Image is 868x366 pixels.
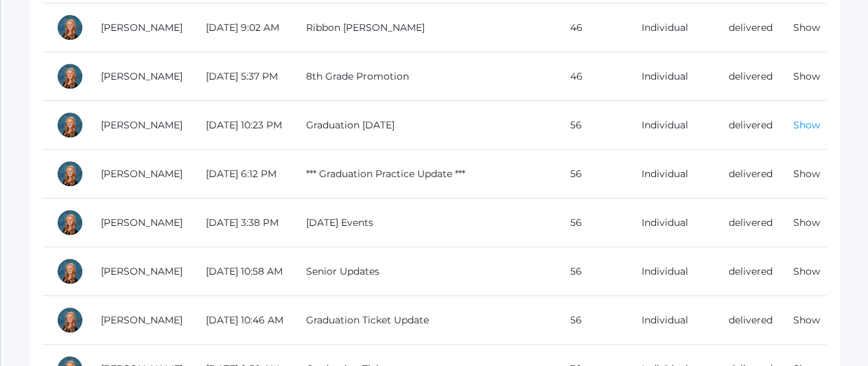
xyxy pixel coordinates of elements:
a: [PERSON_NAME] [101,265,183,277]
div: Nicole Canty [56,306,84,334]
td: delivered [715,198,779,247]
td: Individual [627,296,714,345]
a: Show [793,168,820,180]
td: Individual [627,52,714,101]
td: [DATE] 10:46 AM [192,296,292,345]
div: Nicole Canty [56,160,84,187]
a: [PERSON_NAME] [101,70,183,82]
td: Individual [627,3,714,52]
td: [DATE] 3:38 PM [192,198,292,247]
td: [DATE] 6:12 PM [192,150,292,198]
td: 56 [556,296,627,345]
td: [DATE] 5:37 PM [192,52,292,101]
a: Show [793,265,820,277]
td: delivered [715,150,779,198]
a: [PERSON_NAME] [101,314,183,326]
td: 56 [556,198,627,247]
div: Nicole Canty [56,111,84,139]
td: Graduation Ticket Update [292,296,556,345]
td: 46 [556,3,627,52]
a: [PERSON_NAME] [101,119,183,131]
td: delivered [715,247,779,296]
div: Nicole Canty [56,62,84,90]
a: Show [793,70,820,82]
td: Individual [627,150,714,198]
td: delivered [715,3,779,52]
td: [DATE] Events [292,198,556,247]
td: Individual [627,198,714,247]
td: 56 [556,247,627,296]
td: 46 [556,52,627,101]
a: Show [793,21,820,34]
td: delivered [715,101,779,150]
td: delivered [715,52,779,101]
div: Nicole Canty [56,14,84,41]
td: 8th Grade Promotion [292,52,556,101]
td: *** Graduation Practice Update *** [292,150,556,198]
a: [PERSON_NAME] [101,168,183,180]
td: [DATE] 10:58 AM [192,247,292,296]
td: Individual [627,101,714,150]
a: [PERSON_NAME] [101,21,183,34]
td: Individual [627,247,714,296]
div: Nicole Canty [56,209,84,236]
td: Ribbon [PERSON_NAME] [292,3,556,52]
td: [DATE] 9:02 AM [192,3,292,52]
a: Show [793,216,820,229]
td: Senior Updates [292,247,556,296]
div: Nicole Canty [56,258,84,285]
td: Graduation [DATE] [292,101,556,150]
td: 56 [556,101,627,150]
a: [PERSON_NAME] [101,216,183,229]
a: Show [793,119,820,131]
a: Show [793,314,820,326]
td: 56 [556,150,627,198]
td: delivered [715,296,779,345]
td: [DATE] 10:23 PM [192,101,292,150]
